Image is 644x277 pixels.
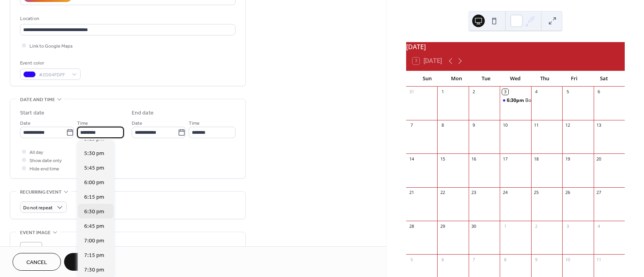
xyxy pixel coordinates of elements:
[534,223,539,229] div: 2
[20,229,51,237] span: Event image
[20,96,55,104] span: Date and time
[589,71,618,87] div: Sat
[29,157,62,165] span: Show date only
[534,89,539,95] div: 4
[84,266,104,274] span: 7:30 pm
[471,89,477,95] div: 2
[84,222,104,231] span: 6:45 pm
[502,156,508,162] div: 17
[565,190,570,196] div: 26
[132,109,154,117] div: End date
[440,223,445,229] div: 29
[84,208,104,216] span: 6:30 pm
[84,237,104,245] span: 7:00 pm
[29,165,59,173] span: Hide end time
[507,97,525,104] span: 6:30pm
[534,156,539,162] div: 18
[440,122,445,128] div: 8
[500,71,530,87] div: Wed
[20,59,79,67] div: Event color
[29,148,43,157] span: All day
[64,253,105,271] button: Save
[406,42,625,52] div: [DATE]
[502,223,508,229] div: 1
[132,119,142,127] span: Date
[440,89,445,95] div: 1
[20,188,62,196] span: Recurring event
[23,203,53,212] span: Do not repeat
[502,257,508,262] div: 8
[471,156,477,162] div: 16
[471,71,501,87] div: Tue
[471,257,477,262] div: 7
[408,89,414,95] div: 31
[408,257,414,262] div: 5
[596,190,602,196] div: 27
[84,193,104,201] span: 6:15 pm
[13,253,61,271] button: Cancel
[471,190,477,196] div: 23
[408,156,414,162] div: 14
[84,164,104,172] span: 5:45 pm
[525,97,573,104] div: Booster Club Meeting
[20,119,31,127] span: Date
[502,190,508,196] div: 24
[534,122,539,128] div: 11
[20,109,44,117] div: Start date
[534,257,539,262] div: 9
[84,251,104,260] span: 7:15 pm
[408,190,414,196] div: 21
[471,122,477,128] div: 9
[565,122,570,128] div: 12
[565,156,570,162] div: 19
[596,223,602,229] div: 4
[20,15,234,23] div: Location
[29,42,73,50] span: Link to Google Maps
[559,71,589,87] div: Fri
[565,89,570,95] div: 5
[408,223,414,229] div: 28
[408,122,414,128] div: 7
[596,156,602,162] div: 20
[596,257,602,262] div: 11
[565,257,570,262] div: 10
[530,71,559,87] div: Thu
[471,223,477,229] div: 30
[442,71,471,87] div: Mon
[26,259,47,267] span: Cancel
[84,150,104,158] span: 5:30 pm
[534,190,539,196] div: 25
[565,223,570,229] div: 3
[502,122,508,128] div: 10
[440,156,445,162] div: 15
[440,190,445,196] div: 22
[500,97,531,104] div: Booster Club Meeting
[84,179,104,187] span: 6:00 pm
[440,257,445,262] div: 6
[77,119,88,127] span: Time
[596,122,602,128] div: 13
[189,119,200,127] span: Time
[596,89,602,95] div: 6
[502,89,508,95] div: 3
[412,71,442,87] div: Sun
[20,242,42,264] div: ;
[39,71,68,79] span: #2D04FDFF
